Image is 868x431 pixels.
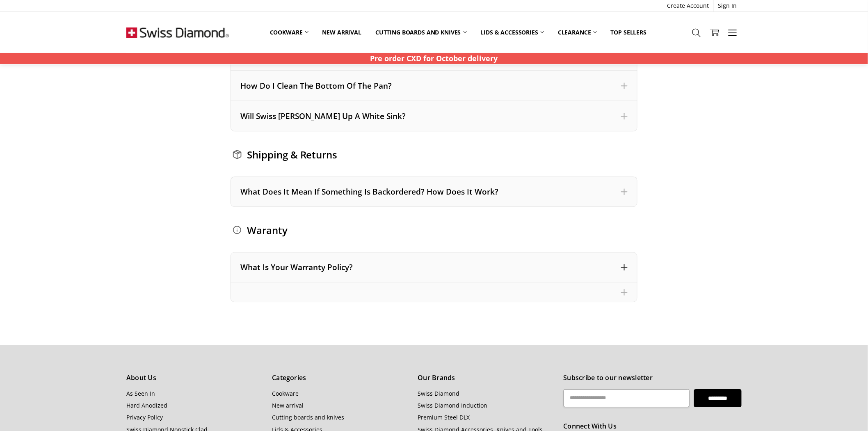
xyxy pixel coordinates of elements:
a: New arrival [315,23,368,41]
a: Swiss Diamond Induction [418,401,487,409]
a: Lids & Accessories [474,23,551,41]
h5: Categories [272,373,409,383]
div: What Is Your Warranty Policy? [231,252,638,282]
span: Waranty [247,224,288,236]
div: How Do I Clean The Bottom Of The Pan? [240,80,628,91]
a: Cookware [263,23,315,41]
a: New arrival [272,401,304,409]
a: Privacy Policy [126,413,163,421]
a: Cookware [272,390,299,397]
h5: About Us [126,373,263,383]
strong: Pre order CXD for October delivery [370,53,498,63]
a: Premium Steel DLX [418,413,470,421]
div: What Is Your Warranty Policy? [240,262,628,273]
a: Swiss Diamond [418,390,459,397]
a: As Seen In [126,390,155,397]
h5: Subscribe to our newsletter [564,373,742,383]
div: How Do I Clean The Bottom Of The Pan? [231,71,638,101]
div: What Does It Mean If Something Is Backordered? How Does It Work? [240,186,628,197]
div: Will Swiss [PERSON_NAME] Up A White Sink? [240,111,628,122]
img: Free Shipping On Every Order [126,12,229,53]
h5: Our Brands [418,373,554,383]
a: Cutting boards and knives [368,23,474,41]
span: Shipping & Returns [247,148,338,161]
div: Will Swiss [PERSON_NAME] Up A White Sink? [231,101,638,131]
a: Clearance [551,23,604,41]
a: Top Sellers [604,23,653,41]
a: Cutting boards and knives [272,413,344,421]
a: Hard Anodized [126,401,167,409]
div: What Does It Mean If Something Is Backordered? How Does It Work? [231,177,638,207]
